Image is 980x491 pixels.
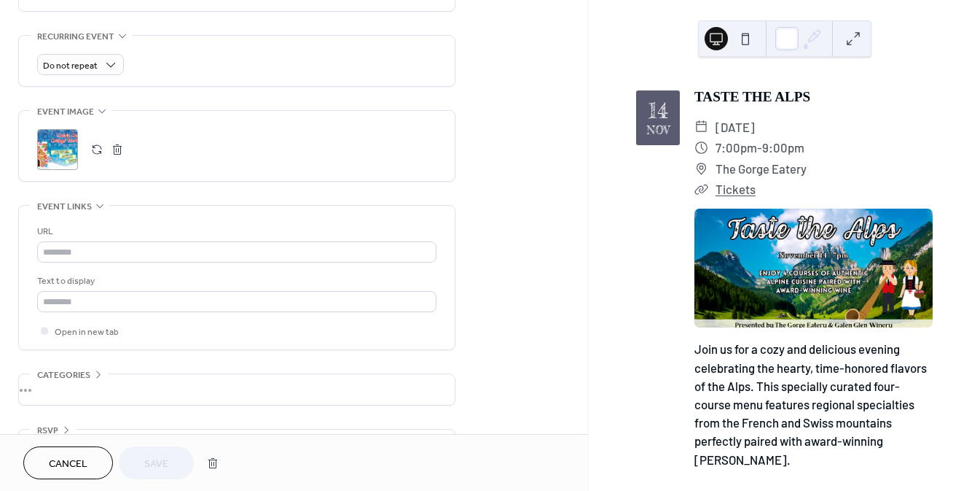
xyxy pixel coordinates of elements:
[716,117,755,138] span: [DATE]
[37,274,434,289] div: Text to display
[762,137,804,158] span: 9:00pm
[37,224,434,239] div: URL
[694,158,708,179] div: ​
[19,374,455,405] div: •••
[55,325,119,340] span: Open in new tab
[694,89,810,104] a: TASTE THE ALPS
[37,199,92,214] span: Event links
[37,104,94,120] span: Event image
[648,99,668,121] div: 14
[23,446,113,479] button: Cancel
[37,423,58,438] span: RSVP
[647,125,669,136] div: Nov
[694,179,708,200] div: ​
[37,368,90,383] span: Categories
[37,29,114,45] span: Recurring event
[37,129,78,170] div: ;
[716,158,807,179] span: The Gorge Eatery
[757,137,762,158] span: -
[43,58,98,74] span: Do not repeat
[716,182,756,196] a: Tickets
[716,137,757,158] span: 7:00pm
[49,457,87,472] span: Cancel
[694,117,708,138] div: ​
[694,137,708,158] div: ​
[19,430,455,460] div: •••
